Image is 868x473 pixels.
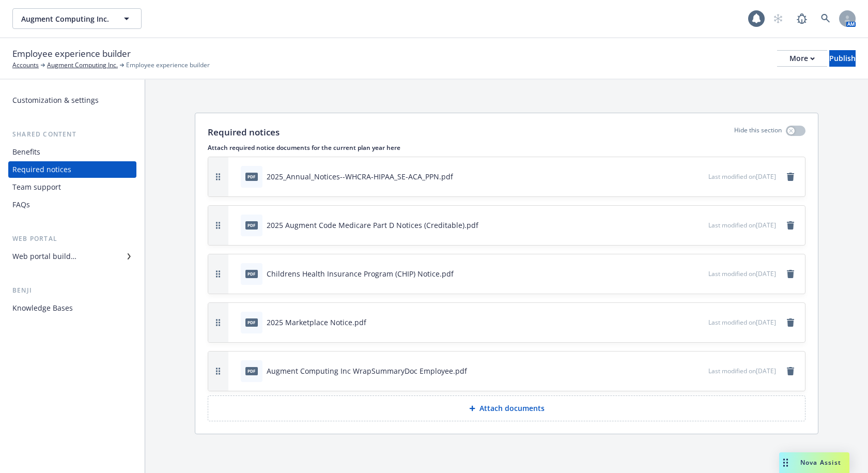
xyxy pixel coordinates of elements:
div: Required notices [12,161,71,178]
a: Customization & settings [8,92,136,109]
div: Benefits [12,144,40,160]
div: Web portal [8,234,136,244]
p: Required notices [208,126,280,139]
div: Web portal builder [12,248,76,265]
button: preview file [695,268,704,279]
button: preview file [695,317,704,328]
div: Knowledge Bases [12,300,73,316]
span: Last modified on [DATE] [708,367,776,375]
span: pdf [245,173,258,180]
button: preview file [695,365,704,376]
a: remove [784,316,797,329]
div: Publish [829,51,856,66]
a: Accounts [12,60,39,70]
span: Last modified on [DATE] [708,172,776,181]
a: FAQs [8,196,136,213]
span: Last modified on [DATE] [708,269,776,278]
div: Childrens Health Insurance Program (CHIP) Notice.pdf [267,268,454,279]
button: Nova Assist [779,452,849,473]
div: More [789,51,815,66]
a: remove [784,219,797,232]
a: Knowledge Bases [8,300,136,316]
button: Augment Computing Inc. [12,8,142,29]
span: Employee experience builder [12,47,131,60]
button: download file [678,317,687,328]
span: pdf [245,270,258,278]
div: Team support [12,179,61,195]
a: remove [784,268,797,280]
button: Publish [829,50,856,67]
a: remove [784,365,797,377]
span: pdf [245,318,258,326]
div: FAQs [12,196,30,213]
p: Attach required notice documents for the current plan year here [208,143,805,152]
div: Shared content [8,129,136,140]
a: Required notices [8,161,136,178]
p: Attach documents [479,403,545,414]
button: Attach documents [208,395,805,421]
span: Employee experience builder [126,60,210,70]
a: Report a Bug [792,8,812,29]
button: More [777,50,827,67]
a: Team support [8,179,136,195]
div: Augment Computing Inc WrapSummaryDoc Employee.pdf [267,365,467,376]
a: Benefits [8,144,136,160]
span: Augment Computing Inc. [21,13,111,24]
span: pdf [245,221,258,229]
button: preview file [695,220,704,231]
p: Hide this section [734,126,782,139]
a: Web portal builder [8,248,136,265]
a: Search [815,8,836,29]
a: remove [784,171,797,183]
div: Drag to move [779,452,792,473]
span: pdf [245,367,258,375]
span: Last modified on [DATE] [708,318,776,327]
button: preview file [695,171,704,182]
button: download file [678,268,687,279]
button: download file [678,220,687,231]
span: Last modified on [DATE] [708,221,776,230]
a: Augment Computing Inc. [47,60,118,70]
div: Customization & settings [12,92,99,109]
div: Benji [8,285,136,296]
div: 2025 Marketplace Notice.pdf [267,317,366,328]
span: Nova Assist [800,458,841,467]
button: download file [678,171,687,182]
a: Start snowing [768,8,788,29]
button: download file [678,365,687,376]
div: 2025_Annual_Notices--WHCRA-HIPAA_SE-ACA_PPN.pdf [267,171,453,182]
div: 2025 Augment Code Medicare Part D Notices (Creditable).pdf [267,220,478,231]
